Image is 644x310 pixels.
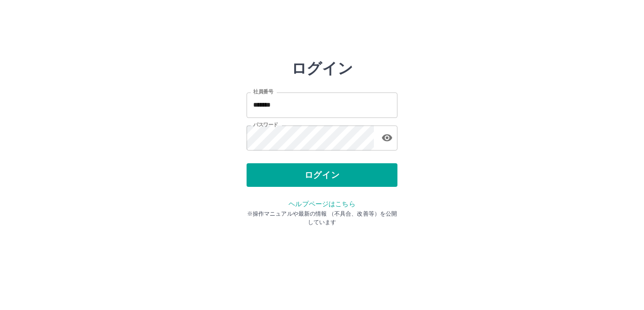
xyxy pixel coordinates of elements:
[247,209,397,226] p: ※操作マニュアルや最新の情報 （不具合、改善等）を公開しています
[291,59,353,77] h2: ログイン
[253,88,273,95] label: 社員番号
[253,121,278,128] label: パスワード
[289,200,355,208] a: ヘルプページはこちら
[247,163,397,187] button: ログイン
